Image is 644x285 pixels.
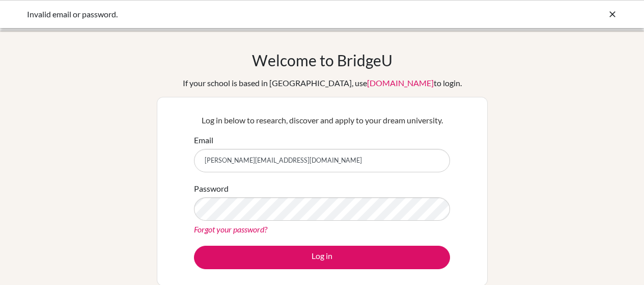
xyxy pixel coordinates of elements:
label: Password [194,183,229,195]
div: If your school is based in [GEOGRAPHIC_DATA], use to login. [183,77,462,89]
p: Log in below to research, discover and apply to your dream university. [194,114,450,126]
label: Email [194,134,213,146]
a: [DOMAIN_NAME] [367,78,434,88]
div: Invalid email or password. [27,8,465,20]
a: Forgot your password? [194,224,267,234]
button: Log in [194,246,450,269]
h1: Welcome to BridgeU [252,51,393,69]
